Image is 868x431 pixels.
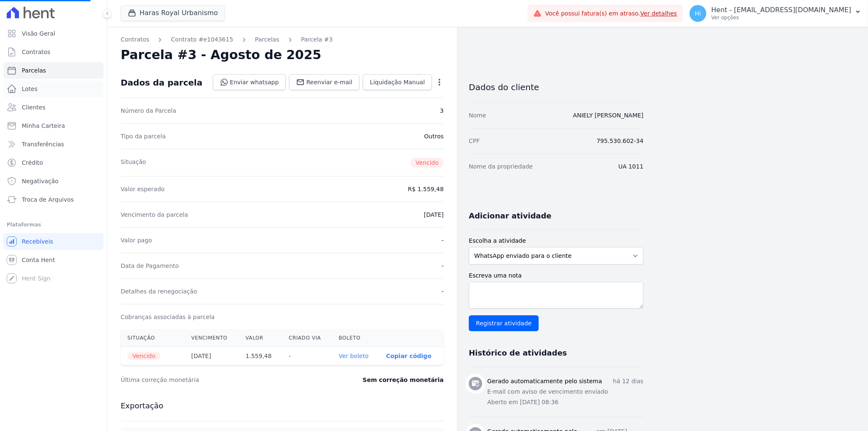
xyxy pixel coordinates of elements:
h3: Exportação [121,401,444,411]
a: Negativação [3,173,103,190]
p: E-mail com aviso de vencimento enviado [487,387,643,396]
dt: Cobranças associadas à parcela [121,313,214,321]
input: Registrar atividade [469,315,539,331]
a: Contratos [121,35,149,44]
button: Haras Royal Urbanismo [121,5,225,21]
dd: [DATE] [424,210,444,219]
a: Troca de Arquivos [3,191,103,208]
a: Ver boleto [339,353,369,359]
a: Enviar whatsapp [213,74,286,90]
span: Vencido [127,352,160,360]
dt: Nome da propriedade [469,162,533,171]
dd: 3 [440,106,444,115]
th: Situação [121,330,185,347]
label: Escolha a atividade [469,236,643,245]
span: Recebíveis [22,237,53,246]
span: Troca de Arquivos [22,195,74,204]
dd: - [442,236,444,244]
span: Visão Geral [22,29,55,38]
th: Criado via [282,330,332,347]
button: Copiar código [386,353,431,359]
span: Lotes [22,85,38,93]
a: Lotes [3,80,103,97]
a: Recebíveis [3,233,103,250]
dd: - [442,262,444,270]
dd: - [442,287,444,296]
span: Crédito [22,158,43,167]
a: Transferências [3,136,103,153]
h3: Adicionar atividade [469,211,551,221]
a: Crédito [3,154,103,171]
a: ANIELY [PERSON_NAME] [573,112,643,119]
dt: Valor esperado [121,185,165,193]
span: Transferências [22,140,64,148]
span: Parcelas [22,66,46,75]
a: Parcela #3 [301,35,333,44]
dt: Número da Parcela [121,106,176,115]
dt: Vencimento da parcela [121,210,188,219]
label: Escreva uma nota [469,271,643,280]
h2: Parcela #3 - Agosto de 2025 [121,47,321,62]
dd: Sem correção monetária [363,376,444,384]
a: Conta Hent [3,252,103,268]
dd: UA 1011 [618,162,643,171]
dt: Tipo da parcela [121,132,166,140]
dt: Última correção monetária [121,376,312,384]
a: Minha Carteira [3,117,103,134]
dt: Data de Pagamento [121,262,179,270]
h3: Dados do cliente [469,82,643,92]
dt: Situação [121,158,146,168]
h3: Histórico de atividades [469,348,567,358]
p: Ver opções [711,14,851,21]
button: Hi Hent - [EMAIL_ADDRESS][DOMAIN_NAME] Ver opções [683,2,868,25]
span: Conta Hent [22,256,55,264]
span: Minha Carteira [22,122,65,130]
dd: R$ 1.559,48 [408,185,444,193]
h3: Gerado automaticamente pelo sistema [487,377,602,386]
span: Contratos [22,48,50,56]
span: Você possui fatura(s) em atraso. [545,9,677,18]
div: Dados da parcela [121,78,202,88]
a: Liquidação Manual [363,74,432,90]
th: [DATE] [185,347,239,366]
p: Aberto em [DATE] 08:36 [487,398,643,407]
a: Contratos [3,44,103,60]
a: Ver detalhes [640,10,677,17]
dt: Nome [469,111,486,119]
p: há 12 dias [613,377,643,386]
span: Reenviar e-mail [306,78,352,86]
span: Liquidação Manual [370,78,425,86]
a: Parcelas [3,62,103,79]
span: Hi [695,10,701,16]
th: Boleto [332,330,380,347]
span: Vencido [411,158,444,168]
p: Hent - [EMAIL_ADDRESS][DOMAIN_NAME] [711,6,851,14]
nav: Breadcrumb [121,35,444,44]
dt: Detalhes da renegociação [121,287,197,296]
span: Negativação [22,177,59,185]
a: Clientes [3,99,103,116]
th: Valor [239,330,282,347]
dd: Outros [424,132,444,140]
a: Visão Geral [3,25,103,42]
div: Plataformas [7,220,100,230]
a: Parcelas [255,35,279,44]
a: Contrato #e1043615 [171,35,233,44]
dd: 795.530.602-34 [597,137,643,145]
th: Vencimento [185,330,239,347]
dt: Valor pago [121,236,152,244]
th: 1.559,48 [239,347,282,366]
th: - [282,347,332,366]
dt: CPF [469,137,480,145]
span: Clientes [22,103,45,112]
a: Reenviar e-mail [289,74,359,90]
